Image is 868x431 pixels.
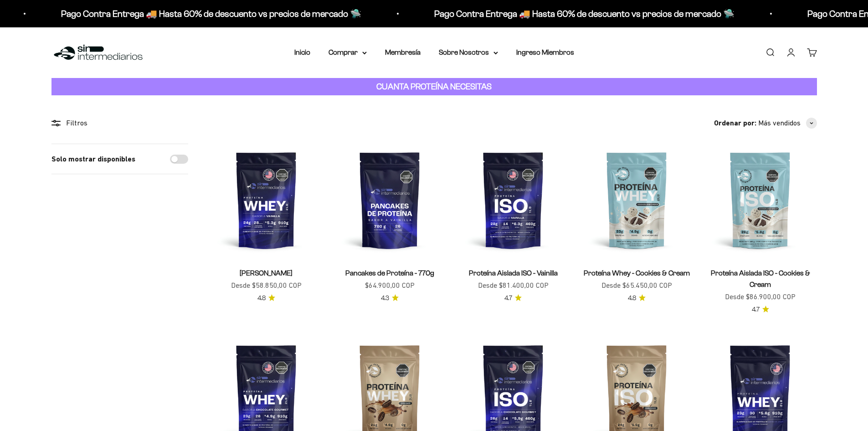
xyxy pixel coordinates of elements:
a: Membresía [385,48,421,56]
sale-price: Desde $86.900,00 COP [725,291,796,303]
a: Proteína Aislada ISO - Cookies & Cream [711,269,810,288]
a: 4.84.8 de 5.0 estrellas [257,293,275,303]
button: Más vendidos [758,117,817,129]
summary: Comprar [329,47,367,58]
label: Solo mostrar disponibles [51,153,135,165]
span: 4.8 [628,293,636,303]
sale-price: Desde $65.450,00 COP [601,280,672,291]
a: Proteína Whey - Cookies & Cream [584,269,690,277]
a: 4.84.8 de 5.0 estrellas [628,293,646,303]
span: Ordenar por: [714,117,756,129]
p: Pago Contra Entrega 🚚 Hasta 60% de descuento vs precios de mercado 🛸 [38,6,339,21]
a: Inicio [294,48,310,56]
a: Proteína Aislada ISO - Vainilla [469,269,558,277]
sale-price: $64.900,00 COP [365,280,415,291]
span: Más vendidos [758,117,801,129]
a: 4.74.7 de 5.0 estrellas [504,293,522,303]
strong: CUANTA PROTEÍNA NECESITAS [376,82,492,91]
p: Pago Contra Entrega 🚚 Hasta 60% de descuento vs precios de mercado 🛸 [411,6,712,21]
span: 4.7 [752,305,760,315]
a: 4.34.3 de 5.0 estrellas [381,293,399,303]
a: Pancakes de Proteína - 770g [345,269,434,277]
sale-price: Desde $58.850,00 COP [231,280,302,291]
a: [PERSON_NAME] [240,269,293,277]
summary: Sobre Nosotros [439,47,498,58]
a: 4.74.7 de 5.0 estrellas [752,305,769,315]
a: Ingreso Miembros [516,48,574,56]
span: 4.8 [257,293,266,303]
span: 4.3 [381,293,389,303]
sale-price: Desde $81.400,00 COP [478,280,549,291]
span: 4.7 [504,293,512,303]
div: Filtros [51,117,188,129]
